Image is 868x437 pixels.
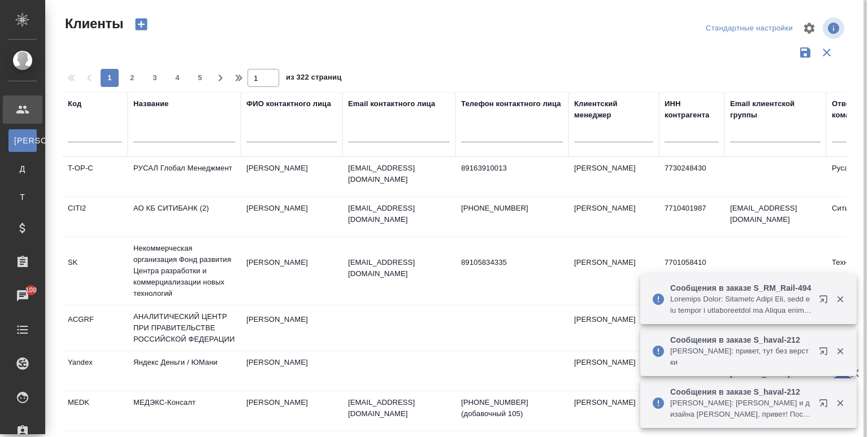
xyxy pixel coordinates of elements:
p: [PHONE_NUMBER] [461,203,563,214]
td: [PERSON_NAME] [241,157,342,196]
button: Сохранить фильтры [795,42,816,63]
span: 100 [19,285,44,296]
td: [PERSON_NAME] [241,251,342,291]
td: 7701058410 [659,251,724,291]
td: [EMAIL_ADDRESS][DOMAIN_NAME] [724,197,826,237]
div: Название [133,98,168,110]
td: [PERSON_NAME] [568,351,659,391]
td: Некоммерческая организация Фонд развития Центра разработки и коммерциализации новых технологий [128,237,241,305]
td: [PERSON_NAME] [241,391,342,431]
td: [PERSON_NAME] [568,308,659,348]
span: Посмотреть информацию [823,18,847,39]
div: ИНН контрагента [665,98,719,121]
span: Настроить таблицу [796,15,823,42]
div: Email клиентской группы [730,98,821,121]
p: [PHONE_NUMBER] (добавочный 105) [461,397,563,419]
td: ACGRF [62,308,128,348]
button: 5 [191,69,209,87]
button: Закрыть [828,346,852,356]
td: 7730248430 [659,157,724,196]
button: 2 [123,69,141,87]
div: Код [68,98,81,110]
td: T-OP-C [62,157,128,196]
button: 4 [168,69,186,87]
span: [PERSON_NAME] [14,135,31,146]
p: [PERSON_NAME]: [PERSON_NAME] и дизайна [PERSON_NAME], привет! Посмотрите, пжл, тут есть верстка? [670,397,811,420]
div: Email контактного лица [348,98,435,110]
button: 3 [146,69,164,87]
td: [PERSON_NAME] [568,197,659,237]
div: split button [703,20,796,37]
td: [PERSON_NAME] [241,197,342,237]
p: 89163910013 [461,163,563,174]
td: Yandex [62,351,128,391]
p: [EMAIL_ADDRESS][DOMAIN_NAME] [348,163,450,185]
p: Сообщения в заказе S_RM_Rail-494 [670,282,811,294]
div: Телефон контактного лица [461,98,561,110]
td: АНАЛИТИЧЕСКИЙ ЦЕНТР ПРИ ПРАВИТЕЛЬСТВЕ РОССИЙСКОЙ ФЕДЕРАЦИИ [128,305,241,351]
a: [PERSON_NAME] [8,129,37,152]
button: Открыть в новой вкладке [812,392,839,419]
button: Сбросить фильтры [816,42,837,63]
span: 5 [191,72,209,84]
span: Д [14,163,31,174]
p: [EMAIL_ADDRESS][DOMAIN_NAME] [348,397,450,419]
p: 89105834335 [461,257,563,268]
td: [PERSON_NAME] [568,251,659,291]
td: Яндекс Деньги / ЮМани [128,351,241,391]
span: из 322 страниц [286,71,341,87]
span: 4 [168,72,186,84]
p: Loremips Dolor: Sitametc Adipi Eli, sedd eiu tempor i utlaboreetdol ma Aliqua enima minimvenia qu... [670,294,811,316]
td: SK [62,251,128,291]
button: Закрыть [828,294,852,304]
a: Т [8,186,37,208]
td: МЕДЭКС-Консалт [128,391,241,431]
p: Сообщения в заказе S_haval-212 [670,334,811,346]
td: [PERSON_NAME] [568,391,659,431]
div: Клиентский менеджер [574,98,653,121]
a: Д [8,158,37,180]
p: Сообщения в заказе S_haval-212 [670,386,811,397]
p: [PERSON_NAME]: привет, тут без верстки [670,346,811,368]
p: [EMAIL_ADDRESS][DOMAIN_NAME] [348,257,450,279]
a: 100 [3,282,42,310]
button: Открыть в новой вкладке [812,288,839,315]
span: 2 [123,72,141,84]
td: РУСАЛ Глобал Менеджмент [128,157,241,196]
button: Открыть в новой вкладке [812,340,839,367]
td: 7710401987 [659,197,724,237]
td: АО КБ СИТИБАНК (2) [128,197,241,237]
td: MEDK [62,391,128,431]
span: Т [14,191,31,203]
td: [PERSON_NAME] [241,308,342,348]
button: Создать [128,15,155,34]
span: 3 [146,72,164,84]
td: [PERSON_NAME] [568,157,659,196]
button: Закрыть [828,398,852,408]
td: [PERSON_NAME] [241,351,342,391]
div: ФИО контактного лица [246,98,331,110]
p: [EMAIL_ADDRESS][DOMAIN_NAME] [348,203,450,225]
td: CITI2 [62,197,128,237]
span: Клиенты [62,15,123,33]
